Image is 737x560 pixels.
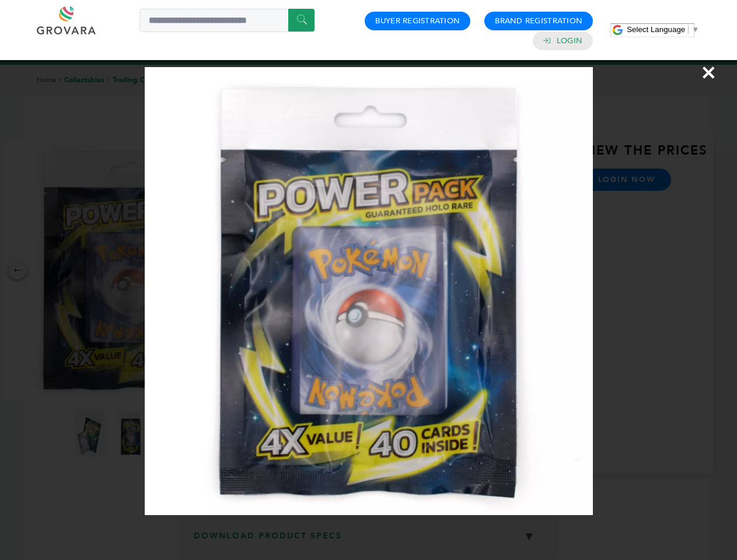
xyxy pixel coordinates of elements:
span: Select Language [627,25,685,34]
input: Search a product or brand... [139,9,315,32]
img: Image Preview [145,67,593,515]
span: ▼ [691,25,699,34]
a: Buyer Registration [375,16,460,26]
span: × [701,56,717,89]
a: Brand Registration [495,16,582,26]
a: Select Language​ [627,25,699,34]
span: ​ [688,25,689,34]
a: Login [557,36,582,46]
